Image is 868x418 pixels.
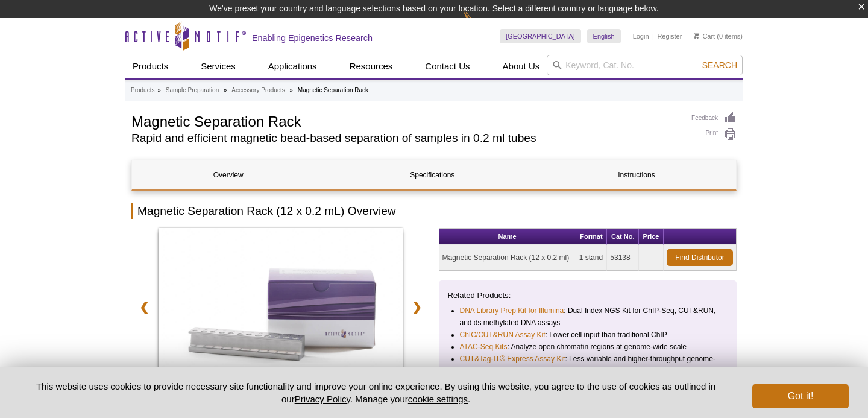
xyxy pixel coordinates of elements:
a: Sample Preparation [166,85,219,96]
img: Change Here [463,9,495,37]
img: Your Cart [694,33,699,39]
h2: Rapid and efficient magnetic bead-based separation of samples in 0.2 ml tubes [131,133,679,144]
a: CUT&Tag-IT® Express Assay Kit [460,353,565,365]
li: : Dual Index NGS Kit for ChIP-Seq, CUT&RUN, and ds methylated DNA assays [460,305,717,329]
a: ATAC-Seq Kits [460,341,508,353]
a: DNA Library Prep Kit for Illumina [460,305,564,317]
a: Feedback [691,112,737,125]
a: Applications [261,55,324,78]
li: » [289,87,293,93]
th: Name [439,229,576,245]
a: ❯ [404,293,430,321]
a: Products [131,85,154,96]
a: English [587,29,621,43]
span: Search [702,60,737,70]
th: Price [639,229,664,245]
li: » [157,87,161,93]
a: ChIC/CUT&RUN Assay Kit [460,329,546,341]
a: Magnetic Rack [159,228,403,394]
a: Instructions [540,160,732,189]
h2: Magnetic Separation Rack (12 x 0.2 mL) Overview [131,203,737,219]
a: Print [691,128,737,141]
button: cookie settings [408,394,468,404]
th: Format [576,229,608,245]
li: : Analyze open chromatin regions at genome-wide scale [460,341,717,353]
a: Register [657,32,682,40]
h2: Enabling Epigenetics Research [252,33,373,43]
li: Magnetic Separation Rack [298,87,368,93]
td: Magnetic Separation Rack (12 x 0.2 ml) [439,245,576,271]
td: 1 stand [576,245,608,271]
a: Cart [694,32,715,40]
a: Find Distributor [667,249,733,266]
a: Login [633,32,649,40]
a: Accessory Products [231,85,285,96]
button: Got it! [752,384,849,408]
a: Resources [342,55,400,78]
a: Specifications [336,160,529,189]
button: Search [699,60,741,71]
li: » [224,87,227,93]
li: | [652,29,654,43]
a: ❮ [131,293,157,321]
th: Cat No. [607,229,639,245]
p: This website uses cookies to provide necessary site functionality and improve your online experie... [19,380,732,405]
li: : Less variable and higher-throughput genome-wide profiling of histone marks [460,353,717,377]
li: : Lower cell input than traditional ChIP [460,329,717,341]
a: Services [193,55,243,78]
a: Overview [132,160,324,189]
a: Privacy Policy [295,394,350,404]
a: Contact Us [418,55,477,78]
a: About Us [495,55,547,78]
img: Magnetic Rack [159,228,403,391]
a: Products [125,55,175,78]
td: 53138 [607,245,639,271]
a: [GEOGRAPHIC_DATA] [500,29,581,43]
h1: Magnetic Separation Rack [131,112,679,130]
p: Related Products: [448,290,728,302]
input: Keyword, Cat. No. [547,55,743,75]
li: (0 items) [694,29,743,43]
